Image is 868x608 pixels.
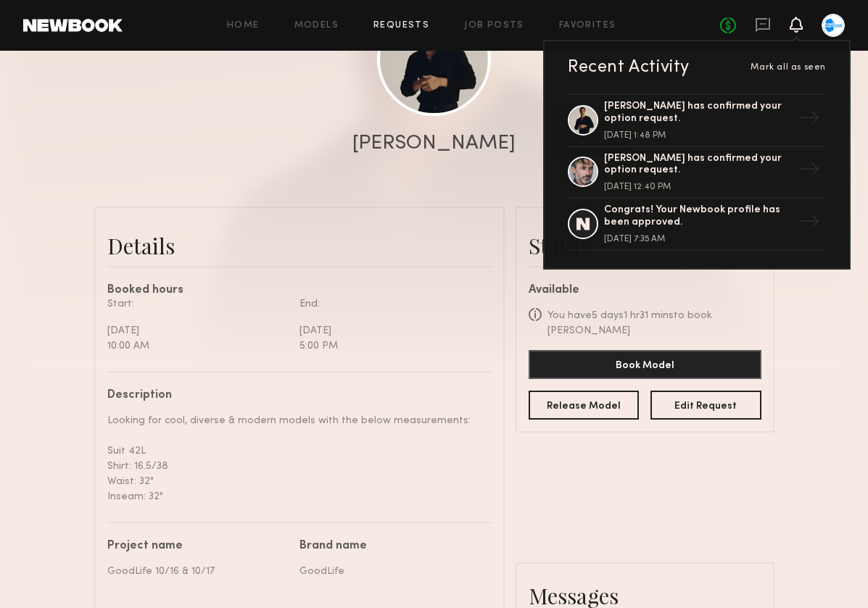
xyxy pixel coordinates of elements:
div: [DATE] 7:35 AM [604,235,793,243]
div: Looking for cool, diverse & modern models with the below measurements: Suit 42L Shirt: 16.5/38 Wa... [107,413,481,504]
div: GoodLife 10/16 & 10/17 [107,564,289,579]
div: Status [529,231,761,260]
span: Mark all as seen [751,63,826,72]
div: → [793,153,826,191]
div: [DATE] [107,323,289,338]
button: Edit Request [650,391,761,420]
div: [PERSON_NAME] [352,133,516,154]
div: Congrats! Your Newbook profile has been approved. [604,204,793,229]
div: GoodLife [299,564,481,579]
div: [DATE] 12:40 PM [604,183,793,191]
div: [DATE] 1:48 PM [604,131,793,140]
div: Start: [107,296,289,312]
a: Job Posts [464,21,524,30]
div: → [793,205,826,243]
div: Description [107,390,481,401]
a: Favorites [559,21,616,30]
div: Project name [107,541,289,552]
div: [DATE] [299,323,481,338]
div: End: [299,296,481,312]
a: [PERSON_NAME] has confirmed your option request.[DATE] 12:40 PM→ [568,147,826,199]
button: Release Model [529,391,640,420]
div: Recent Activity [568,59,690,76]
div: 5:00 PM [299,338,481,354]
div: Brand name [299,541,481,552]
a: Congrats! Your Newbook profile has been approved.[DATE] 7:35 AM→ [568,199,826,251]
a: Requests [373,21,429,30]
div: You have 5 days 1 hr 31 mins to book [PERSON_NAME] [547,308,761,338]
div: [PERSON_NAME] has confirmed your option request. [604,101,793,125]
a: [PERSON_NAME] has confirmed your option request.[DATE] 1:48 PM→ [568,93,826,147]
a: Models [294,21,339,30]
div: → [793,101,826,139]
div: [PERSON_NAME] has confirmed your option request. [604,153,793,178]
a: Home [227,21,260,30]
div: Available [529,285,761,296]
div: Booked hours [107,285,492,296]
button: Book Model [529,350,761,379]
div: Details [107,231,492,260]
div: 10:00 AM [107,338,289,354]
